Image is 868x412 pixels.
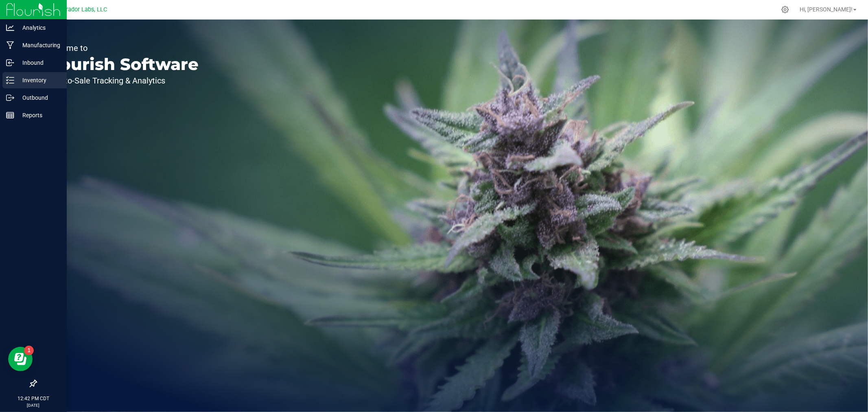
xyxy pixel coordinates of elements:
[6,94,14,102] inline-svg: Outbound
[780,6,790,13] div: Manage settings
[6,76,14,84] inline-svg: Inventory
[4,395,63,402] p: 12:42 PM CDT
[14,40,63,50] p: Manufacturing
[59,6,107,13] span: Curador Labs, LLC
[4,402,63,408] p: [DATE]
[14,23,63,33] p: Analytics
[44,77,199,85] p: Seed-to-Sale Tracking & Analytics
[8,347,33,371] iframe: Resource center
[800,6,853,13] span: Hi, [PERSON_NAME]!
[24,346,34,355] iframe: Resource center unread badge
[6,111,14,119] inline-svg: Reports
[14,93,63,103] p: Outbound
[6,41,14,49] inline-svg: Manufacturing
[14,75,63,85] p: Inventory
[44,56,199,72] p: Flourish Software
[14,110,63,120] p: Reports
[6,59,14,67] inline-svg: Inbound
[14,58,63,68] p: Inbound
[44,44,199,52] p: Welcome to
[6,24,14,32] inline-svg: Analytics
